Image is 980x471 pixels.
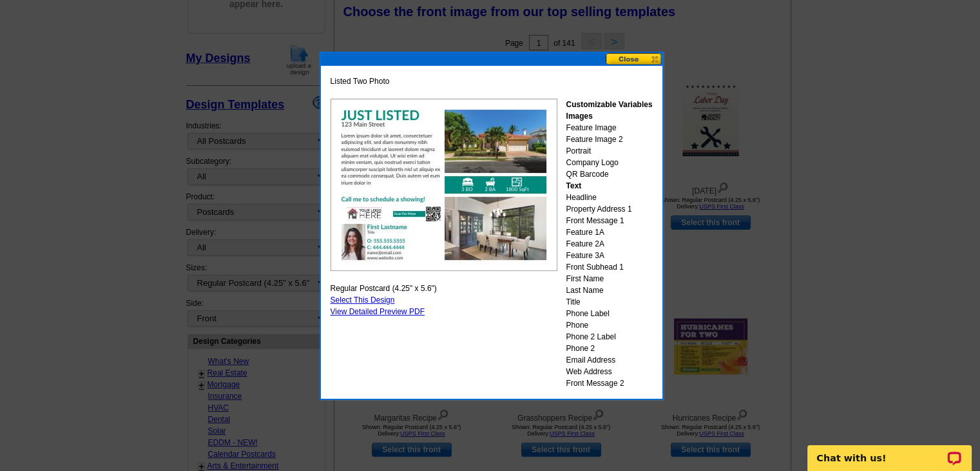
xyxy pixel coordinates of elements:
[331,307,425,316] a: View Detailed Preview PDF
[566,112,592,121] strong: Images
[566,99,652,389] div: Feature Image Feature Image 2 Portrait Company Logo QR Barcode Headline Property Address 1 Front ...
[331,283,437,294] span: Regular Postcard (4.25" x 5.6")
[566,181,581,190] strong: Text
[799,430,980,471] iframe: LiveChat chat widget
[331,99,557,271] img: GENPRF_JL_Two_Photo_ALL.jpg
[566,100,652,109] strong: Customizable Variables
[331,296,395,305] a: Select This Design
[331,75,390,87] span: Listed Two Photo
